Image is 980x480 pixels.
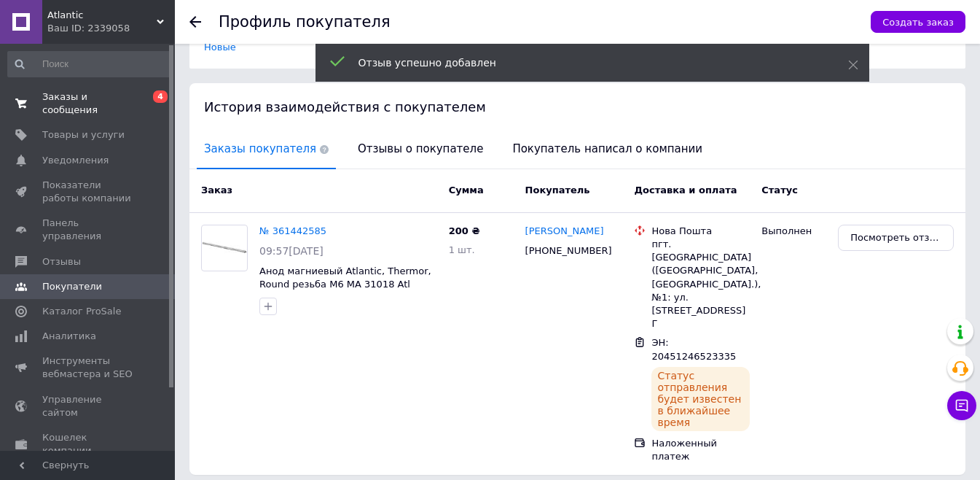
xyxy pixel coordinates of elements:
button: Создать заказ [871,11,965,33]
span: Покупатели [42,280,102,293]
a: № 361442585 [259,225,326,236]
span: 4 [153,90,168,103]
span: Уведомления [42,154,109,167]
span: Посмотреть отзыв [850,231,941,245]
span: Товары и услуги [42,128,125,142]
span: 200 ₴ [449,225,480,236]
span: Покупатель написал о компании [505,131,710,168]
a: Анод магниевый Atlantic, Thermor, Round резьба М6 MA 31018 Atl [259,266,431,290]
div: Нова Пошта [651,225,750,238]
span: Показатели работы компании [42,179,135,205]
span: ЭН: 20451246523335 [651,337,736,362]
span: Создать заказ [882,17,954,28]
a: Новые [204,42,236,53]
div: Выполнен [761,225,826,238]
div: Наложенный платеж [651,437,750,463]
div: пгт. [GEOGRAPHIC_DATA] ([GEOGRAPHIC_DATA], [GEOGRAPHIC_DATA].), №1: ул. [STREET_ADDRESS] Г [651,238,750,330]
a: Фото товару [201,225,248,271]
span: Сумма [449,185,484,196]
a: [PERSON_NAME] [525,225,604,239]
span: История взаимодействия с покупателем [204,99,486,115]
span: Статус [761,185,798,196]
span: Каталог ProSale [42,305,121,318]
span: Инструменты вебмастера и SEO [42,355,135,381]
img: Фото товару [202,241,247,254]
button: Посмотреть отзыв [838,225,954,252]
span: Заказ [201,185,232,196]
span: 09:57[DATE] [259,245,324,257]
span: Заказы и сообщения [42,90,135,117]
span: Управление сайтом [42,393,135,419]
input: Поиск [7,51,172,77]
span: Покупатель [525,185,590,196]
div: Вернуться назад [189,16,201,28]
span: Заказы покупателя [197,131,336,168]
h1: Профиль покупателя [219,13,391,31]
span: Кошелек компании [42,431,135,457]
span: Аналитика [42,330,96,343]
div: Отзыв успешно добавлен [358,55,812,70]
span: Отзывы [42,255,81,268]
span: Отзывы о покупателе [350,131,490,168]
span: Atlantic [47,9,157,22]
div: [PHONE_NUMBER] [522,241,611,260]
div: Ваш ID: 2339058 [47,22,175,35]
div: Статус отправления будет известен в ближайшее время [651,367,750,431]
span: Доставка и оплата [634,185,737,196]
span: 1 шт. [449,244,475,255]
span: Панель управления [42,217,135,243]
button: Чат с покупателем [947,391,976,420]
